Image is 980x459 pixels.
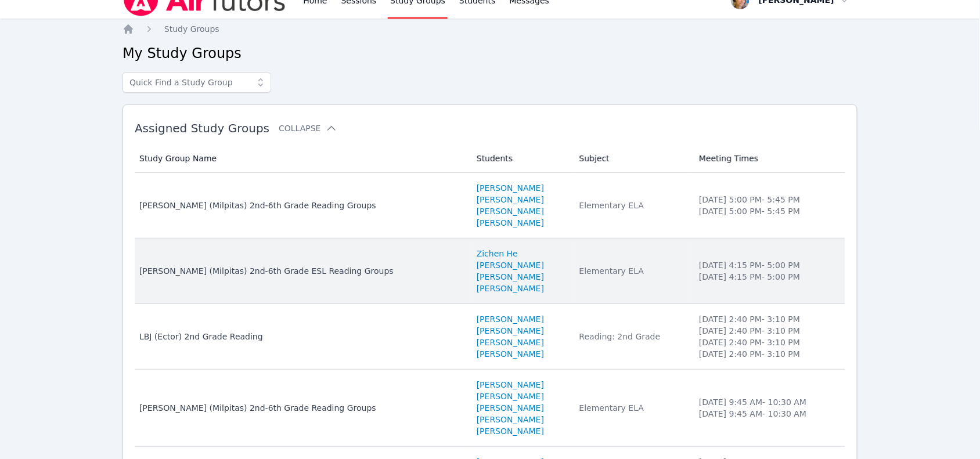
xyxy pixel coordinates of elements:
a: [PERSON_NAME] [477,348,544,360]
button: Collapse [279,122,337,134]
span: Assigned Study Groups [135,121,269,135]
div: Elementary ELA [579,265,685,277]
th: Study Group Name [135,144,470,173]
li: [DATE] 9:45 AM - 10:30 AM [699,396,838,408]
nav: Breadcrumb [123,23,858,35]
a: [PERSON_NAME] [477,414,544,425]
tr: LBJ (Ector) 2nd Grade Reading[PERSON_NAME][PERSON_NAME][PERSON_NAME][PERSON_NAME]Reading: 2nd Gra... [135,304,845,370]
a: [PERSON_NAME] [477,194,544,205]
a: [PERSON_NAME] [477,205,544,217]
li: [DATE] 2:40 PM - 3:10 PM [699,348,838,360]
div: Reading: 2nd Grade [579,331,685,342]
li: [DATE] 5:00 PM - 5:45 PM [699,194,838,205]
div: Elementary ELA [579,200,685,211]
li: [DATE] 2:40 PM - 3:10 PM [699,337,838,348]
li: [DATE] 4:15 PM - 5:00 PM [699,271,838,283]
a: [PERSON_NAME] [477,379,544,391]
tr: [PERSON_NAME] (Milpitas) 2nd-6th Grade ESL Reading GroupsZichen He[PERSON_NAME][PERSON_NAME][PERS... [135,238,845,304]
a: [PERSON_NAME] [477,391,544,402]
li: [DATE] 9:45 AM - 10:30 AM [699,408,838,420]
a: [PERSON_NAME] [477,182,544,194]
a: Zichen He [477,248,518,259]
a: [PERSON_NAME] [477,425,544,437]
th: Subject [572,144,692,173]
li: [DATE] 4:15 PM - 5:00 PM [699,259,838,271]
li: [DATE] 5:00 PM - 5:45 PM [699,205,838,217]
a: [PERSON_NAME] [477,325,544,337]
th: Students [470,144,572,173]
div: [PERSON_NAME] (Milpitas) 2nd-6th Grade ESL Reading Groups [139,265,463,277]
div: Elementary ELA [579,402,685,414]
a: [PERSON_NAME] [477,313,544,325]
a: [PERSON_NAME] [477,283,544,294]
div: [PERSON_NAME] (Milpitas) 2nd-6th Grade Reading Groups [139,402,463,414]
li: [DATE] 2:40 PM - 3:10 PM [699,325,838,337]
a: Study Groups [164,23,219,35]
a: [PERSON_NAME] [477,259,544,271]
span: Study Groups [164,24,219,34]
a: [PERSON_NAME] [477,217,544,229]
div: [PERSON_NAME] (Milpitas) 2nd-6th Grade Reading Groups [139,200,463,211]
a: [PERSON_NAME] [477,402,544,414]
div: LBJ (Ector) 2nd Grade Reading [139,331,463,342]
a: [PERSON_NAME] [477,271,544,283]
th: Meeting Times [692,144,845,173]
h2: My Study Groups [123,44,858,63]
li: [DATE] 2:40 PM - 3:10 PM [699,313,838,325]
tr: [PERSON_NAME] (Milpitas) 2nd-6th Grade Reading Groups[PERSON_NAME][PERSON_NAME][PERSON_NAME][PERS... [135,370,845,447]
a: [PERSON_NAME] [477,337,544,348]
tr: [PERSON_NAME] (Milpitas) 2nd-6th Grade Reading Groups[PERSON_NAME][PERSON_NAME][PERSON_NAME][PERS... [135,173,845,238]
input: Quick Find a Study Group [123,72,271,93]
